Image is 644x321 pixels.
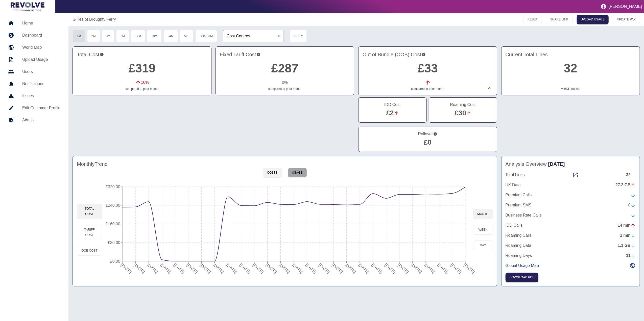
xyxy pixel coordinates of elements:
tspan: [DATE] [410,263,423,274]
a: Edit Customer Profile [4,102,64,114]
button: OOB Cost [77,246,102,256]
h4: Analysis Overview [506,160,636,168]
button: Costs [263,168,282,178]
p: Gillies of Broughty Ferry [73,16,116,22]
div: 0 [628,202,636,208]
button: [PERSON_NAME] [599,2,644,12]
a: 32 [564,62,577,75]
button: RESET [523,15,542,24]
p: compared to prior month [77,87,207,91]
h5: Upload Usage [22,57,60,63]
p: with unused [506,87,636,91]
h5: Issues [22,93,60,99]
tspan: [DATE] [226,263,238,274]
button: All [180,30,194,42]
button: day [473,240,493,250]
tspan: [DATE] [159,263,172,274]
tspan: [DATE] [344,263,357,274]
tspan: [DATE] [212,263,225,274]
h4: Total Cost [77,51,207,58]
p: Premium SMS [506,202,532,208]
a: Roaming Days11 [506,253,636,259]
button: Apply [290,30,307,42]
button: 18M [147,30,161,42]
h5: Admin [22,117,60,123]
button: 2M [87,30,100,42]
svg: This is your recurring contracted cost [256,51,260,58]
p: Total Lines [506,172,525,178]
p: [PERSON_NAME] [609,4,642,9]
tspan: [DATE] [186,263,199,274]
button: week [473,225,493,235]
p: Roaming Calls [506,232,532,238]
a: Home [4,17,64,29]
a: £30 [455,109,466,117]
button: SHARE LINK [546,15,573,24]
a: £319 [129,62,156,75]
p: IDD Calls [506,222,523,228]
button: Click here to download the most recent invoice. If the current month’s invoice is unavailable, th... [506,273,538,282]
tspan: [DATE] [305,263,317,274]
a: IDD Calls14 min [506,222,636,228]
tspan: [DATE] [318,263,330,274]
tspan: [DATE] [331,263,344,274]
p: Global Usage Map [506,263,539,269]
div: 27.2 GB [615,182,636,188]
tspan: £0.00 [110,259,120,263]
tspan: [DATE] [423,263,436,274]
h4: Monthly Trend [77,160,108,168]
div: 14 min [618,222,636,228]
tspan: [DATE] [278,263,291,274]
button: month [473,209,493,219]
tspan: [DATE] [450,263,462,274]
a: 3 [567,87,569,91]
a: Users [4,66,64,78]
h5: Dashboard [22,32,60,38]
p: 10 % [141,79,149,86]
button: 3M [102,30,115,42]
a: Roaming Data1.1 GB [506,243,636,249]
div: 32 [626,172,636,178]
h5: Home [22,20,60,26]
tspan: [DATE] [292,263,304,274]
a: £0 [424,138,432,146]
button: Custom [195,30,217,42]
span: [DATE] [548,161,565,167]
div: 1.1 GB [618,243,636,249]
tspan: [DATE] [120,263,133,274]
a: Admin [4,114,64,126]
tspan: [DATE] [437,263,449,274]
a: Notifications [4,78,64,90]
button: UPDATE P/W [613,15,640,24]
p: Roaming Data [506,243,531,249]
a: Premium Calls [506,192,636,198]
img: Logo [11,2,44,11]
a: Issues [4,90,64,102]
tspan: [DATE] [384,263,396,274]
h5: Users [22,69,60,75]
a: World Map [4,41,64,54]
a: Upload Usage [4,54,64,66]
p: UK Data [506,182,521,188]
p: Roaming Days [506,253,532,259]
a: Total Lines32 [506,172,636,178]
a: UK Data27.2 GB [506,182,636,188]
tspan: £160.00 [106,222,120,226]
tspan: £240.00 [106,203,120,207]
h4: Out of Bundle (OOB) Cost [363,51,493,58]
button: 6M [116,30,129,42]
a: Roaming Calls1 min [506,232,636,238]
p: Premium Calls [506,192,532,198]
tspan: [DATE] [371,263,383,274]
button: Total Cost [77,204,102,219]
a: UPLOAD USAGE [577,15,609,24]
h4: Current Total Lines [506,51,636,58]
tspan: £320.00 [106,185,120,189]
p: Business Rate Calls [506,212,542,218]
svg: This is the total charges incurred over 1 months [100,51,104,58]
tspan: £80.00 [108,240,120,245]
p: 0 % [282,79,288,86]
h5: World Map [22,44,60,50]
a: £33 [418,62,438,75]
tspan: [DATE] [252,263,265,274]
